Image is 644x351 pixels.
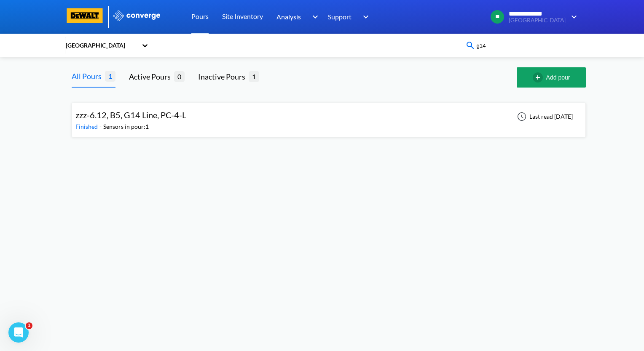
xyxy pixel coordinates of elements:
[276,11,301,22] span: Analysis
[509,17,566,24] span: [GEOGRAPHIC_DATA]
[105,71,115,81] span: 1
[129,71,174,82] div: Active Pours
[517,67,586,88] button: Add pour
[249,71,259,82] span: 1
[99,123,103,130] span: -
[103,122,149,131] div: Sensors in pour: 1
[65,41,137,50] div: [GEOGRAPHIC_DATA]
[566,12,579,22] img: downArrow.svg
[513,112,575,122] div: Last read [DATE]
[465,40,475,51] img: icon-search-blue.svg
[328,11,352,22] span: Support
[533,72,546,82] img: add-circle-outline.svg
[72,70,105,82] div: All Pours
[72,112,586,120] a: zzz-6.12, B5, G14 Line, PC-4-LFinished-Sensors in pour:1Last read [DATE]
[65,8,105,23] img: logo-dewalt.svg
[26,322,32,329] span: 1
[475,41,577,50] input: Type your pour name
[75,123,99,130] span: Finished
[174,71,185,82] span: 0
[8,322,29,343] iframe: Intercom live chat
[307,12,320,22] img: downArrow.svg
[198,71,249,82] div: Inactive Pours
[75,110,186,120] span: zzz-6.12, B5, G14 Line, PC-4-L
[112,10,161,21] img: logo_ewhite.svg
[357,12,371,22] img: downArrow.svg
